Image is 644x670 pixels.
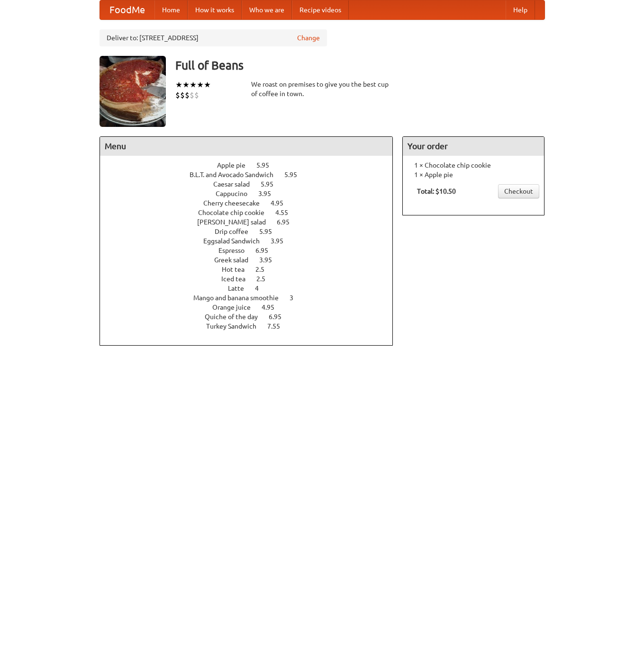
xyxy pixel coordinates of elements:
[203,237,269,245] span: Eggsalad Sandwich
[271,237,293,245] span: 3.95
[212,304,292,311] a: Orange juice 4.95
[206,322,266,330] span: Turkey Sandwich
[275,209,298,216] span: 4.55
[214,256,290,264] a: Greek salad 3.95
[197,80,204,90] li: ★
[271,199,293,207] span: 4.95
[213,180,291,188] a: Caesar salad 5.95
[258,190,281,197] span: 3.95
[180,90,185,100] li: $
[175,56,545,75] h3: Full of Beans
[269,313,291,321] span: 6.95
[190,80,197,90] li: ★
[188,0,242,19] a: How it works
[261,180,283,188] span: 5.95
[506,0,535,19] a: Help
[217,161,287,169] a: Apple pie 5.95
[222,266,282,273] a: Hot tea 2.5
[190,171,283,179] span: B.L.T. and Avocado Sandwich
[228,285,254,292] span: Latte
[221,275,283,283] a: Iced tea 2.5
[154,0,188,19] a: Home
[197,218,275,226] span: [PERSON_NAME] salad
[222,266,254,273] span: Hot tea
[284,171,307,179] span: 5.95
[190,171,315,179] a: B.L.T. and Avocado Sandwich 5.95
[215,228,258,235] span: Drip coffee
[221,275,255,283] span: Iced tea
[216,190,289,197] a: Cappucino 3.95
[408,161,539,170] li: 1 × Chocolate chip cookie
[292,0,349,19] a: Recipe videos
[100,29,327,46] div: Deliver to: [STREET_ADDRESS]
[251,80,393,98] div: We roast on premises to give you the best cup of coffee in town.
[259,256,281,264] span: 3.95
[218,247,286,254] a: Espresso 6.95
[255,285,268,292] span: 4
[290,294,303,302] span: 3
[213,180,259,188] span: Caesar salad
[204,80,211,90] li: ★
[203,199,269,207] span: Cherry cheesecake
[262,304,284,311] span: 4.95
[218,247,254,254] span: Espresso
[215,228,290,235] a: Drip coffee 5.95
[100,56,166,127] img: angular.jpg
[256,161,279,169] span: 5.95
[277,218,299,226] span: 6.95
[100,0,154,19] a: FoodMe
[175,80,182,90] li: ★
[175,90,180,100] li: $
[403,137,544,156] h4: Your order
[190,90,194,100] li: $
[216,190,257,197] span: Cappucino
[408,170,539,179] li: 1 × Apple pie
[205,313,267,321] span: Quiche of the day
[256,275,275,283] span: 2.5
[100,137,393,156] h4: Menu
[255,266,274,273] span: 2.5
[259,228,281,235] span: 5.95
[217,161,255,169] span: Apple pie
[197,218,307,226] a: [PERSON_NAME] salad 6.95
[182,80,190,90] li: ★
[194,90,199,100] li: $
[255,247,278,254] span: 6.95
[297,33,320,43] a: Change
[267,322,290,330] span: 7.55
[205,313,299,321] a: Quiche of the day 6.95
[206,322,298,330] a: Turkey Sandwich 7.55
[193,294,288,302] span: Mango and banana smoothie
[214,256,258,264] span: Greek salad
[198,209,274,216] span: Chocolate chip cookie
[203,237,301,245] a: Eggsalad Sandwich 3.95
[193,294,311,302] a: Mango and banana smoothie 3
[185,90,190,100] li: $
[417,188,456,195] b: Total: $10.50
[228,285,276,292] a: Latte 4
[203,199,301,207] a: Cherry cheesecake 4.95
[212,304,260,311] span: Orange juice
[498,184,539,198] a: Checkout
[242,0,292,19] a: Who we are
[198,209,306,216] a: Chocolate chip cookie 4.55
